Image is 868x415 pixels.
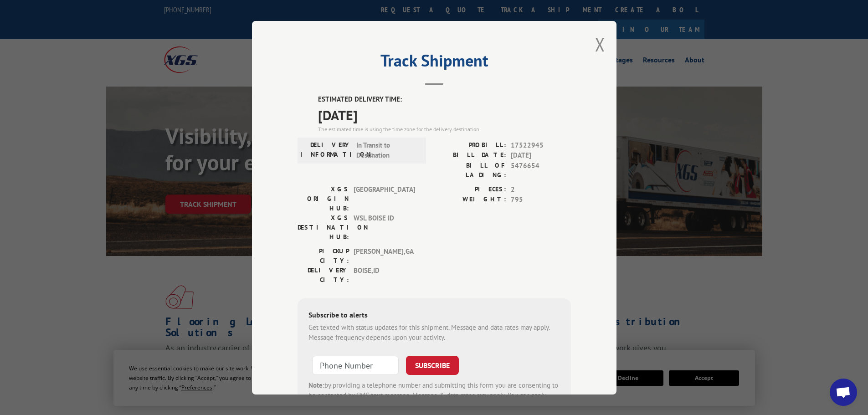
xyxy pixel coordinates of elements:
[318,94,571,105] label: ESTIMATED DELIVERY TIME:
[308,380,560,411] div: by providing a telephone number and submitting this form you are consenting to be contacted by SM...
[434,184,506,195] label: PIECES:
[511,195,571,205] span: 795
[298,265,349,284] label: DELIVERY CITY:
[298,54,571,72] h2: Track Shipment
[298,246,349,265] label: PICKUP CITY:
[300,140,352,160] label: DELIVERY INFORMATION:
[406,355,459,374] button: SUBSCRIBE
[318,125,571,133] div: The estimated time is using the time zone for the delivery destination.
[511,150,571,161] span: [DATE]
[308,322,560,343] div: Get texted with status updates for this shipment. Message and data rates may apply. Message frequ...
[354,213,415,241] span: WSL BOISE ID
[354,184,415,213] span: [GEOGRAPHIC_DATA]
[354,265,415,284] span: BOISE , ID
[312,355,399,374] input: Phone Number
[298,213,349,241] label: XGS DESTINATION HUB:
[318,104,571,125] span: [DATE]
[308,309,560,322] div: Subscribe to alerts
[356,140,418,160] span: In Transit to Destination
[830,379,857,406] div: Open chat
[434,195,506,205] label: WEIGHT:
[434,140,506,150] label: PROBILL:
[595,32,605,56] button: Close modal
[354,246,415,265] span: [PERSON_NAME] , GA
[434,160,506,179] label: BILL OF LADING:
[434,150,506,161] label: BILL DATE:
[511,140,571,150] span: 17522945
[298,184,349,213] label: XGS ORIGIN HUB:
[308,380,324,389] strong: Note:
[511,160,571,179] span: 5476654
[511,184,571,195] span: 2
